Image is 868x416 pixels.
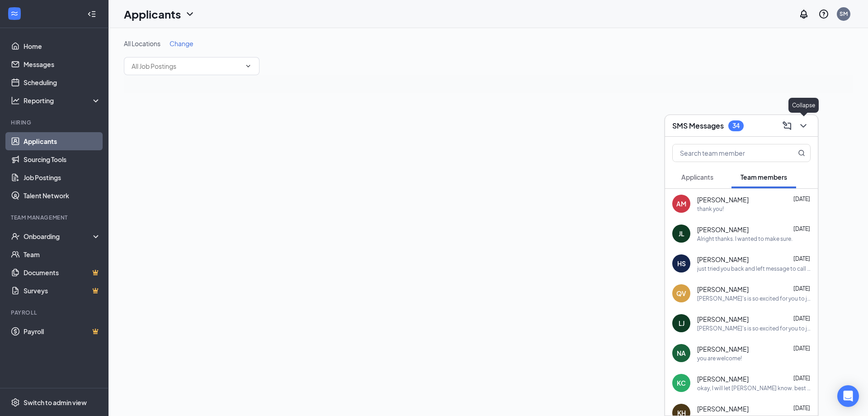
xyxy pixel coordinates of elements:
[798,9,809,19] svg: Notifications
[24,398,87,407] div: Switch to admin view
[24,168,101,186] a: Job Postings
[837,385,859,407] div: Open Intercom Messenger
[170,39,193,48] span: Change
[124,39,160,48] span: All Locations
[672,121,724,131] h3: SMS Messages
[11,309,99,316] div: Payroll
[245,62,252,70] svg: ChevronDown
[782,120,793,131] svg: ComposeMessage
[132,61,241,71] input: All Job Postings
[793,375,810,382] span: [DATE]
[24,232,93,241] div: Onboarding
[793,196,810,202] span: [DATE]
[24,37,101,55] a: Home
[697,235,793,243] div: Alright thanks. I wanted to make sure.
[24,245,101,263] a: Team
[184,9,195,19] svg: ChevronDown
[697,384,811,392] div: okay, I will let [PERSON_NAME] know. best of luck.
[697,354,742,362] div: you are welcome!
[818,9,829,19] svg: QuestionInfo
[676,199,686,208] div: AM
[697,344,749,354] span: [PERSON_NAME]
[10,9,19,18] svg: WorkstreamLogo
[697,285,749,294] span: [PERSON_NAME]
[677,349,686,358] div: NA
[24,73,101,91] a: Scheduling
[697,225,749,234] span: [PERSON_NAME]
[673,144,780,162] input: Search team member
[11,96,20,105] svg: Analysis
[840,10,848,18] div: SM
[679,319,684,328] div: LJ
[24,55,101,73] a: Messages
[11,119,99,126] div: Hiring
[697,205,724,213] div: thank you!
[679,229,684,238] div: JL
[697,265,811,273] div: just tried you back and left message to call me.
[798,120,809,131] svg: ChevronDown
[732,122,740,129] div: 34
[24,282,101,300] a: SurveysCrown
[796,119,811,133] button: ChevronDown
[697,404,749,413] span: [PERSON_NAME]
[793,255,810,262] span: [DATE]
[793,285,810,292] span: [DATE]
[11,232,20,241] svg: UserCheck
[793,345,810,352] span: [DATE]
[681,173,713,181] span: Applicants
[677,259,686,268] div: HS
[11,214,99,221] div: Team Management
[798,149,805,157] svg: MagnifyingGlass
[697,195,749,204] span: [PERSON_NAME]
[24,263,101,282] a: DocumentsCrown
[697,255,749,264] span: [PERSON_NAME]
[697,315,749,324] span: [PERSON_NAME]
[788,98,819,113] div: Collapse
[24,322,101,340] a: PayrollCrown
[24,132,101,150] a: Applicants
[11,398,20,407] svg: Settings
[697,374,749,383] span: [PERSON_NAME]
[741,173,787,181] span: Team members
[24,150,101,168] a: Sourcing Tools
[24,186,101,205] a: Talent Network
[793,225,810,232] span: [DATE]
[793,315,810,322] span: [DATE]
[793,405,810,411] span: [DATE]
[124,6,181,22] h1: Applicants
[677,378,686,387] div: KC
[24,96,101,105] div: Reporting
[87,10,96,19] svg: Collapse
[697,295,811,302] div: [PERSON_NAME]'s is so excited for you to join our team! Do you know anyone else who might be inte...
[676,289,686,298] div: QV
[697,325,811,332] div: [PERSON_NAME]'s is so excited for you to join our team! Do you know anyone else who might be inte...
[780,119,794,133] button: ComposeMessage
